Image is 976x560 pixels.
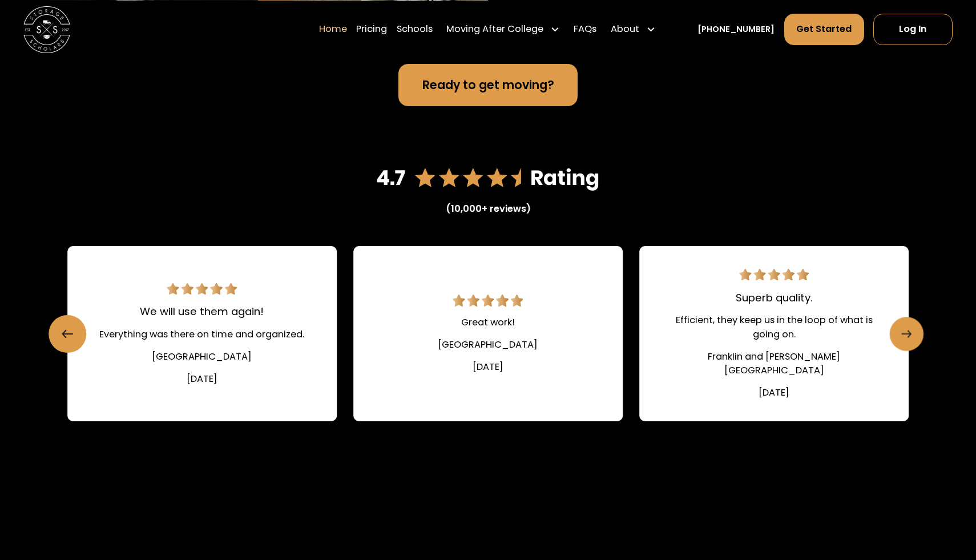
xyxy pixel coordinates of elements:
[574,13,596,46] a: FAQs
[152,350,252,364] div: [GEOGRAPHIC_DATA]
[99,328,304,342] div: Everything was there on time and organized.
[453,295,523,306] img: 5 star review.
[784,14,864,45] a: Get Started
[140,304,264,320] div: We will use them again!
[376,162,600,193] img: 4.7 star rating on Google reviews.
[397,13,433,46] a: Schools
[446,22,543,37] div: Moving After College
[890,317,923,350] a: Next slide
[606,13,660,46] div: About
[697,23,775,35] a: [PHONE_NUMBER]
[23,6,70,53] img: Storage Scholars main logo
[736,290,813,306] div: Superb quality.
[422,76,554,94] div: Ready to get moving?
[187,372,217,386] div: [DATE]
[873,14,953,45] a: Log In
[438,338,538,352] div: [GEOGRAPHIC_DATA]
[639,246,909,421] div: 5 / 22
[167,283,237,295] img: 5 star review.
[398,64,578,106] a: Ready to get moving?
[319,13,347,46] a: Home
[759,386,789,400] div: [DATE]
[356,13,387,46] a: Pricing
[639,246,909,421] a: 5 star review.Superb quality.Efficient, they keep us in the loop of what is going on.Franklin and...
[49,315,86,353] a: Previous slide
[67,246,337,421] div: 3 / 22
[446,202,531,216] div: (10,000+ reviews)
[473,360,503,374] div: [DATE]
[461,316,515,330] div: Great work!
[67,246,337,421] a: 5 star review.We will use them again!Everything was there on time and organized.[GEOGRAPHIC_DATA]...
[353,246,623,421] a: 5 star review.Great work![GEOGRAPHIC_DATA][DATE]
[23,6,70,53] a: home
[611,22,639,37] div: About
[442,13,564,46] div: Moving After College
[667,313,880,341] div: Efficient, they keep us in the loop of what is going on.
[739,269,809,280] img: 5 star review.
[353,246,623,421] div: 4 / 22
[667,350,880,378] div: Franklin and [PERSON_NAME][GEOGRAPHIC_DATA]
